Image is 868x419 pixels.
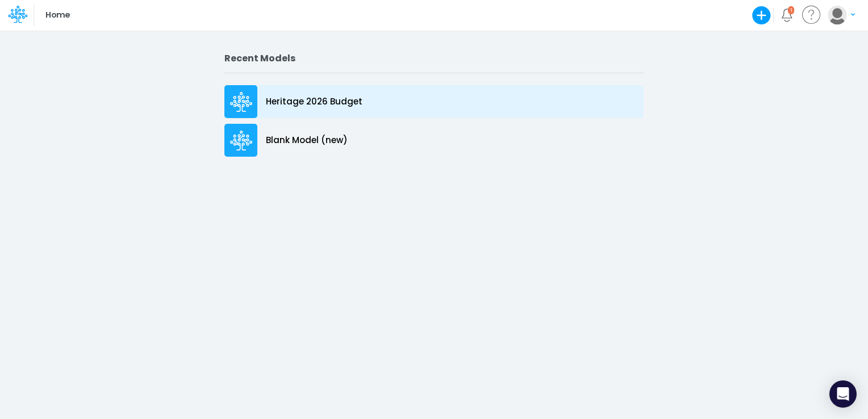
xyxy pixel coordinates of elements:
[45,9,70,22] p: Home
[790,7,792,12] div: 1 unread items
[224,121,644,160] a: Blank Model (new)
[224,53,644,64] h2: Recent Models
[829,380,857,408] div: Open Intercom Messenger
[266,95,362,108] p: Heritage 2026 Budget
[266,134,348,147] p: Blank Model (new)
[781,9,794,22] a: Notifications
[224,82,644,121] a: Heritage 2026 Budget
